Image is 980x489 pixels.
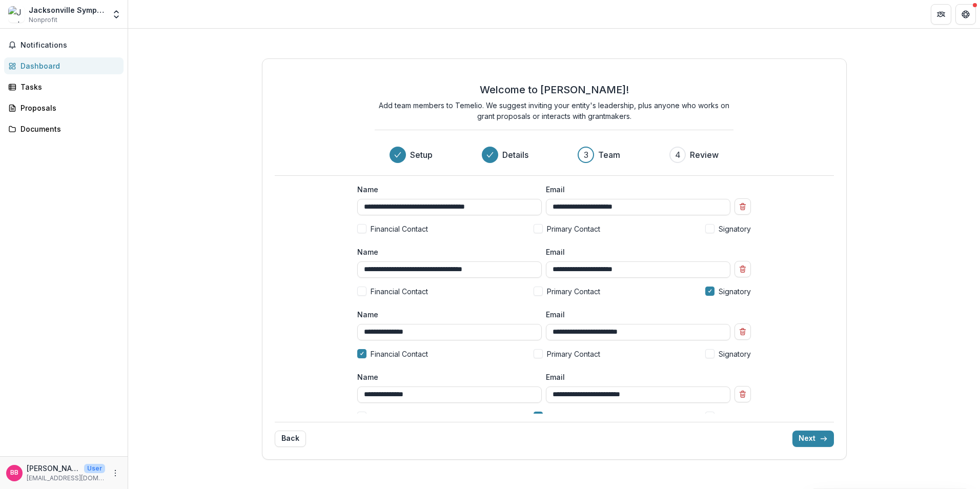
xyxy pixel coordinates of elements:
span: Signatory [719,349,751,359]
button: Remove team member [734,261,751,277]
span: Primary Contact [547,411,600,422]
a: Dashboard [4,57,124,74]
span: Signatory [719,411,751,422]
p: [EMAIL_ADDRESS][DOMAIN_NAME] [27,474,105,483]
label: Email [546,184,724,195]
span: Financial Contact [371,411,428,422]
label: Name [357,184,536,195]
h3: Review [690,149,719,161]
button: More [109,467,121,479]
a: Tasks [4,78,124,95]
h3: Details [502,149,528,161]
a: Documents [4,120,124,137]
h3: Setup [410,149,433,161]
span: Financial Contact [371,286,428,297]
p: User [84,464,105,473]
label: Email [546,372,724,382]
span: Signatory [719,286,751,297]
label: Email [546,309,724,320]
div: Dashboard [21,60,115,71]
p: Add team members to Temelio. We suggest inviting your entity's leadership, plus anyone who works ... [375,100,733,121]
button: Back [275,431,306,447]
span: Signatory [719,223,751,234]
div: Tasks [21,81,115,92]
span: Primary Contact [547,349,600,359]
div: Bryan de Boer [10,470,18,476]
button: Notifications [4,37,124,53]
h2: Welcome to [PERSON_NAME]! [480,84,629,96]
span: Financial Contact [371,223,428,234]
p: [PERSON_NAME] [27,463,80,474]
div: Progress [390,147,719,163]
img: Jacksonville Symphony [8,6,25,23]
label: Name [357,247,536,257]
span: Nonprofit [29,15,57,25]
div: Documents [21,124,115,134]
span: Financial Contact [371,349,428,359]
div: 3 [584,149,588,161]
button: Remove team member [734,323,751,340]
button: Remove team member [734,386,751,402]
button: Open entity switcher [109,4,124,25]
div: 4 [675,149,681,161]
span: Primary Contact [547,223,600,234]
a: Proposals [4,99,124,116]
span: Notifications [21,41,119,50]
label: Email [546,247,724,257]
label: Name [357,309,536,320]
button: Remove team member [734,198,751,215]
button: Get Help [955,4,976,25]
button: Next [792,431,834,447]
div: Jacksonville Symphony [29,5,105,15]
button: Partners [931,4,951,25]
span: Primary Contact [547,286,600,297]
div: Proposals [21,103,115,113]
h3: Team [598,149,620,161]
label: Name [357,372,536,382]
